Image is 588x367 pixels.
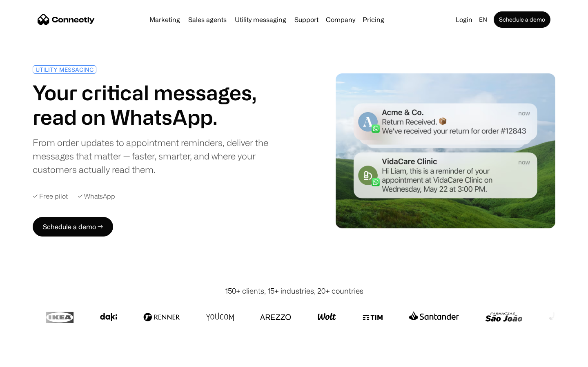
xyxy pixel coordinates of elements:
a: Support [291,16,322,23]
a: Utility messaging [232,16,290,23]
div: en [479,14,487,25]
div: From order updates to appointment reminders, deliver the messages that matter — faster, smarter, ... [33,136,291,176]
div: Company [326,14,355,25]
div: ✓ WhatsApp [78,192,115,200]
a: Pricing [359,16,388,23]
ul: Language list [16,353,49,364]
a: Login [452,14,476,25]
aside: Language selected: English [8,352,49,364]
a: Marketing [146,16,183,23]
a: Schedule a demo → [33,217,113,237]
h1: Your critical messages, read on WhatsApp. [33,80,291,129]
div: 150+ clients, 15+ industries, 20+ countries [225,285,363,296]
div: ✓ Free pilot [33,192,68,200]
a: Schedule a demo [494,11,550,28]
a: Sales agents [185,16,230,23]
div: UTILITY MESSAGING [36,66,94,73]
